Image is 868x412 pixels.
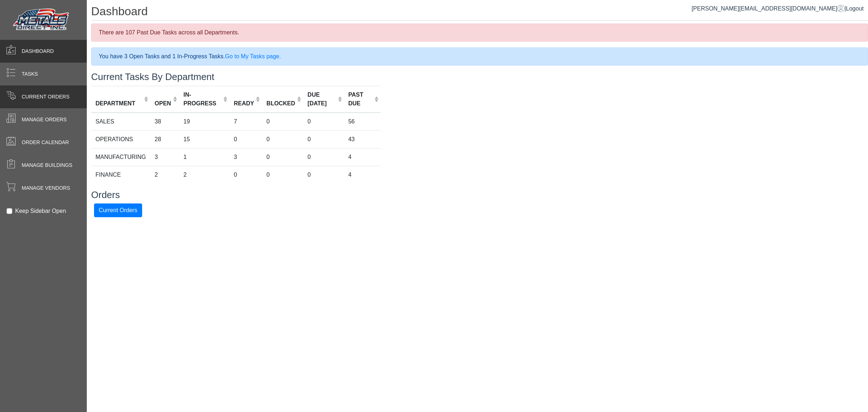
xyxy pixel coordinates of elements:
[150,148,179,166] td: 3
[94,203,142,217] button: Current Orders
[344,166,380,184] td: 4
[262,130,303,148] td: 0
[91,166,150,184] td: FINANCE
[225,53,281,59] a: Go to My Tasks page.
[179,148,229,166] td: 1
[22,93,69,101] span: Current Orders
[91,71,868,83] h3: Current Tasks By Department
[344,113,380,131] td: 56
[267,99,295,108] div: BLOCKED
[91,148,150,166] td: MANUFACTURING
[229,130,262,148] td: 0
[229,113,262,131] td: 7
[303,148,344,166] td: 0
[22,161,72,169] span: Manage Buildings
[344,148,380,166] td: 4
[307,91,336,108] div: DUE [DATE]
[229,166,262,184] td: 0
[150,113,179,131] td: 38
[344,130,380,148] td: 43
[150,130,179,148] td: 28
[348,91,373,108] div: PAST DUE
[91,4,868,21] h1: Dashboard
[22,116,67,123] span: Manage Orders
[91,24,868,42] div: There are 107 Past Due Tasks across all Departments.
[22,70,38,78] span: Tasks
[95,99,142,108] div: DEPARTMENT
[303,113,344,131] td: 0
[846,5,864,12] span: Logout
[22,47,54,55] span: Dashboard
[262,113,303,131] td: 0
[183,91,221,108] div: IN-PROGRESS
[22,139,69,146] span: Order Calendar
[262,166,303,184] td: 0
[234,99,254,108] div: READY
[94,207,142,213] a: Current Orders
[150,166,179,184] td: 2
[179,113,229,131] td: 19
[692,4,864,13] div: |
[15,207,66,215] label: Keep Sidebar Open
[303,130,344,148] td: 0
[91,189,868,201] h3: Orders
[91,47,868,66] div: You have 3 Open Tasks and 1 In-Progress Tasks.
[22,184,70,192] span: Manage Vendors
[229,148,262,166] td: 3
[303,166,344,184] td: 0
[91,113,150,131] td: SALES
[11,7,72,33] img: Metals Direct Inc Logo
[155,99,171,108] div: OPEN
[91,130,150,148] td: OPERATIONS
[179,166,229,184] td: 2
[692,5,844,12] a: [PERSON_NAME][EMAIL_ADDRESS][DOMAIN_NAME]
[262,148,303,166] td: 0
[179,130,229,148] td: 15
